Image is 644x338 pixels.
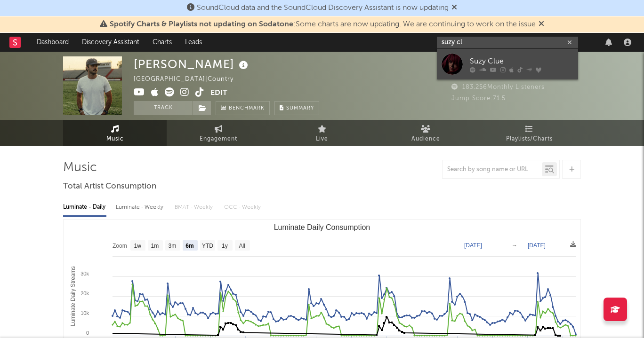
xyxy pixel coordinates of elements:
[286,106,314,111] span: Summary
[113,243,127,249] text: Zoom
[80,271,89,276] text: 30k
[86,330,89,336] text: 0
[70,266,76,326] text: Luminate Daily Streams
[316,134,328,145] span: Live
[470,55,573,67] div: Suzy Clue
[528,242,546,249] text: [DATE]
[216,101,270,115] a: Benchmark
[451,4,457,12] span: Dismiss
[80,310,89,316] text: 10k
[443,166,542,173] input: Search by song name or URL
[270,120,374,146] a: Live
[274,223,370,231] text: Luminate Daily Consumption
[110,21,536,28] span: : Some charts are now updating. We are continuing to work on the issue
[134,243,142,249] text: 1w
[134,74,244,85] div: [GEOGRAPHIC_DATA] | Country
[210,87,227,99] button: Edit
[185,243,193,249] text: 6m
[239,243,245,249] text: All
[506,134,553,145] span: Playlists/Charts
[197,4,449,12] span: SoundCloud data and the SoundCloud Discovery Assistant is now updating
[437,49,578,79] a: Suzy Clue
[146,33,178,52] a: Charts
[134,101,193,115] button: Track
[451,84,545,90] span: 183,256 Monthly Listeners
[169,243,177,249] text: 3m
[63,120,167,146] a: Music
[202,243,213,249] text: YTD
[437,37,578,48] input: Search for artists
[464,242,482,249] text: [DATE]
[274,101,319,115] button: Summary
[178,33,209,52] a: Leads
[539,21,544,28] span: Dismiss
[151,243,159,249] text: 1m
[229,103,265,114] span: Benchmark
[63,199,106,215] div: Luminate - Daily
[134,56,250,72] div: [PERSON_NAME]
[30,33,75,52] a: Dashboard
[477,120,581,146] a: Playlists/Charts
[80,291,89,296] text: 20k
[512,242,517,249] text: →
[411,134,440,145] span: Audience
[110,21,293,28] span: Spotify Charts & Playlists not updating on Sodatone
[222,243,228,249] text: 1y
[106,134,124,145] span: Music
[200,134,237,145] span: Engagement
[116,199,165,215] div: Luminate - Weekly
[167,120,270,146] a: Engagement
[63,181,156,192] span: Total Artist Consumption
[451,95,506,102] span: Jump Score: 71.5
[374,120,477,146] a: Audience
[75,33,146,52] a: Discovery Assistant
